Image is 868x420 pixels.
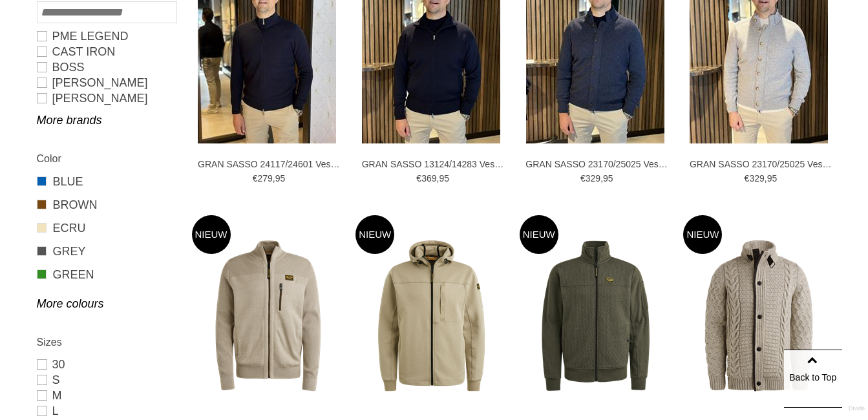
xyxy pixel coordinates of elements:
[749,173,764,184] span: 329
[439,173,449,184] span: 95
[784,350,842,408] a: Back to Top
[37,112,176,128] a: More brands
[525,158,668,170] a: GRAN SASSO 23170/25025 Vests and Waistcoats
[416,173,421,184] span: €
[600,173,603,184] span: ,
[37,151,176,167] h2: Color
[580,173,586,184] span: €
[37,388,176,403] a: M
[37,59,176,75] a: BOSS
[690,158,832,170] a: GRAN SASSO 23170/25025 Vests and Waistcoats
[198,158,340,170] a: GRAN SASSO 24117/24601 Vests and Waistcoats
[275,173,286,184] span: 95
[53,268,94,281] font: GREEN
[37,296,176,311] a: More colours
[745,173,750,184] span: €
[53,222,86,235] font: ECRU
[37,243,176,260] a: GREY
[849,401,865,417] a: Divide
[362,158,504,170] a: GRAN SASSO 13124/14283 Vests and Waistcoats
[37,173,176,190] a: BLUE
[37,75,176,90] a: [PERSON_NAME]
[37,297,104,310] font: More colours
[53,245,86,258] font: GREY
[273,173,275,184] span: ,
[37,220,176,236] a: ECRU
[37,334,176,350] h2: Sizes
[37,114,102,127] font: More brands
[37,266,176,283] a: GREEN
[683,240,835,392] img: PME LEGEND Pkc2509359 Vests and Gilets
[37,196,176,213] a: BROWN
[37,372,176,388] a: S
[192,240,344,392] img: PME LEGEND Pkc2509368 Vests and Gilets
[436,173,439,184] span: ,
[53,175,83,188] font: BLUE
[355,240,507,392] img: PME LEGEND Psw2509458 Vests and Gilets
[767,173,778,184] span: 95
[421,173,436,184] span: 369
[37,357,176,372] a: 30
[765,173,767,184] span: ,
[37,44,176,59] a: CAST IRON
[603,173,613,184] span: 95
[520,240,672,392] img: PME LEGEND Psw2509436 Vests and Gilets
[257,173,272,184] span: 279
[253,173,258,184] span: €
[53,198,98,211] font: BROWN
[37,90,176,106] a: [PERSON_NAME]
[37,403,176,419] a: L
[37,28,176,44] a: PME LEGEND
[586,173,600,184] span: 329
